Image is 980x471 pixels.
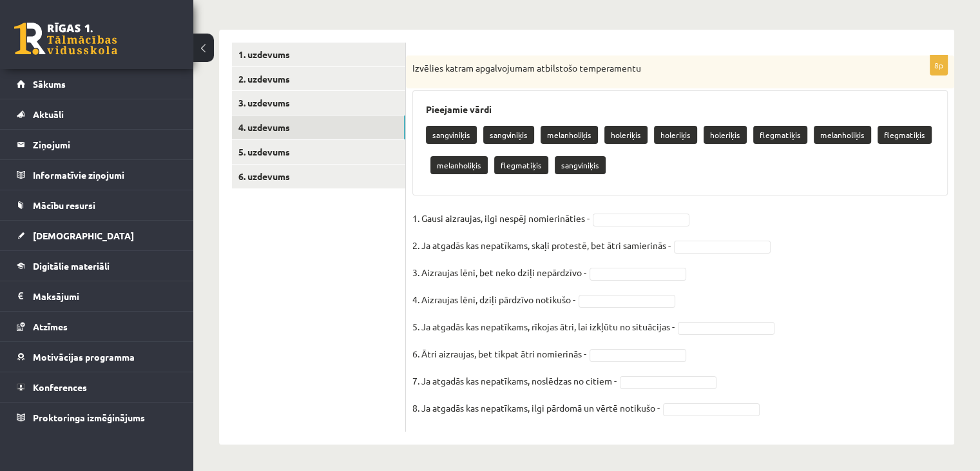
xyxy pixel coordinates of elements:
p: flegmatiķis [878,126,932,144]
p: sangviniķis [555,156,606,174]
a: Proktoringa izmēģinājums [17,403,177,432]
span: Atzīmes [33,321,68,332]
p: melanholiķis [430,156,488,174]
p: 3. Aizraujas lēni, bet neko dziļi nepārdzīvo - [412,263,586,282]
span: Konferences [33,381,87,393]
span: Proktoringa izmēģinājums [33,412,145,423]
a: 2. uzdevums [232,67,405,91]
p: holeriķis [654,126,697,144]
p: holeriķis [704,126,747,144]
a: Ziņojumi [17,130,177,159]
p: 8. Ja atgadās kas nepatīkams, ilgi pārdomā un vērtē notikušo - [412,398,660,417]
a: 3. uzdevums [232,91,405,115]
p: 6. Ātri aizraujas, bet tikpat ātri nomierinās - [412,344,586,363]
p: flegmatiķis [494,156,548,174]
a: Maksājumi [17,281,177,311]
a: 5. uzdevums [232,140,405,164]
span: Sākums [33,78,66,90]
p: flegmatiķis [753,126,807,144]
span: Mācību resursi [33,199,95,211]
span: Motivācijas programma [33,351,135,363]
p: sangviniķis [426,126,477,144]
a: Atzīmes [17,312,177,341]
a: Rīgas 1. Tālmācības vidusskola [14,23,117,55]
p: melanholiķis [814,126,871,144]
legend: Ziņojumi [33,130,177,159]
a: 1. uzdevums [232,43,405,66]
p: 7. Ja atgadās kas nepatīkams, noslēdzas no citiem - [412,371,617,390]
p: 1. Gausi aizraujas, ilgi nespēj nomierināties - [412,208,590,228]
p: holeriķis [604,126,648,144]
p: melanholiķis [541,126,598,144]
p: Izvēlies katram apgalvojumam atbilstošo temperamentu [412,62,883,75]
a: Konferences [17,372,177,402]
p: 4. Aizraujas lēni, dziļi pārdzīvo notikušo - [412,290,575,309]
h3: Pieejamie vārdi [426,104,934,115]
a: Motivācijas programma [17,342,177,372]
a: 6. uzdevums [232,165,405,188]
span: Aktuāli [33,108,64,120]
a: Informatīvie ziņojumi [17,160,177,190]
a: [DEMOGRAPHIC_DATA] [17,221,177,250]
a: Mācību resursi [17,190,177,220]
p: 8p [930,55,948,75]
legend: Maksājumi [33,281,177,311]
p: 5. Ja atgadās kas nepatīkams, rīkojas ātri, lai izkļūtu no situācijas - [412,317,675,336]
span: Digitālie materiāli [33,260,110,272]
a: 4. uzdevums [232,115,405,139]
a: Sākums [17,69,177,99]
p: 2. Ja atgadās kas nepatīkams, skaļi protestē, bet ātri samierinās - [412,235,671,255]
legend: Informatīvie ziņojumi [33,160,177,190]
span: [DEMOGRAPHIC_DATA] [33,230,134,241]
a: Digitālie materiāli [17,251,177,281]
p: sangviniķis [483,126,534,144]
a: Aktuāli [17,99,177,129]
